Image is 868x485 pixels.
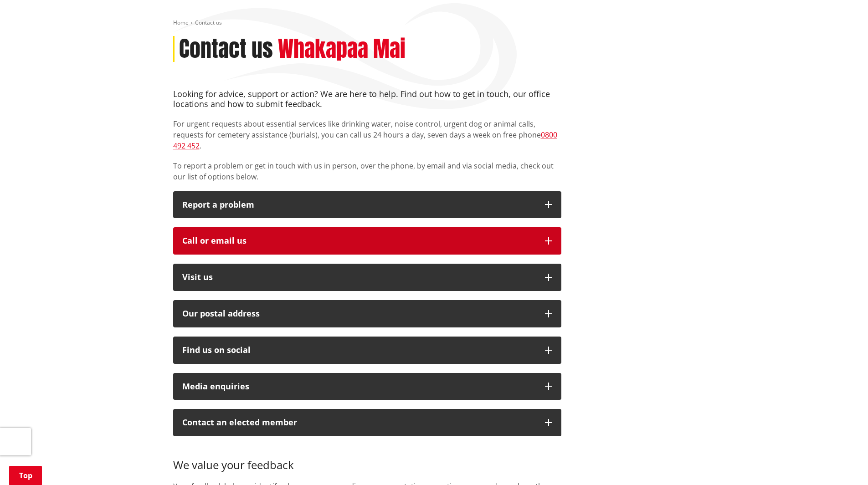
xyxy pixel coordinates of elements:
[173,130,557,151] a: 0800 492 452
[173,19,189,26] a: Home
[182,236,536,245] div: Call or email us
[278,36,406,62] h2: Whakapaa Mai
[182,346,536,355] div: Find us on social
[182,200,536,209] p: Report a problem
[173,118,561,151] p: For urgent requests about essential services like drinking water, noise control, urgent dog or an...
[826,447,859,480] iframe: Messenger Launcher
[173,337,561,364] button: Find us on social
[182,273,536,282] p: Visit us
[173,160,561,182] p: To report a problem or get in touch with us in person, over the phone, by email and via social me...
[182,382,536,391] div: Media enquiries
[173,409,561,436] button: Contact an elected member
[173,264,561,291] button: Visit us
[173,89,561,109] h4: Looking for advice, support or action? We are here to help. Find out how to get in touch, our off...
[173,227,561,255] button: Call or email us
[195,19,222,26] span: Contact us
[9,466,42,485] a: Top
[173,300,561,327] button: Our postal address
[173,445,561,472] h3: We value your feedback
[182,309,536,318] h2: Our postal address
[182,418,536,427] p: Contact an elected member
[173,373,561,400] button: Media enquiries
[179,36,273,62] h1: Contact us
[173,19,695,27] nav: breadcrumb
[173,191,561,219] button: Report a problem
